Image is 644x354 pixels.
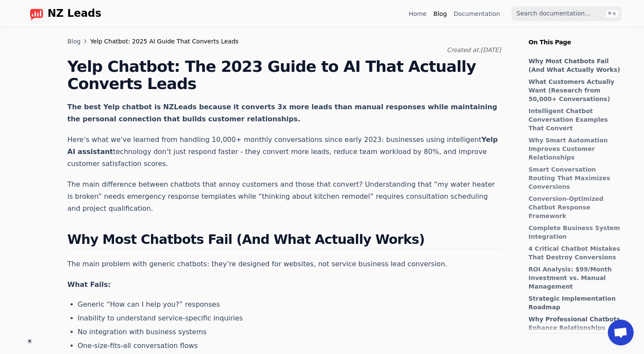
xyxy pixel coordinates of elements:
a: Home page [23,7,102,21]
li: One-size-fits-all conversation flows [78,341,501,351]
a: Intelligent Chatbot Conversation Examples That Convert [529,107,621,132]
span: Yelp Chatbot: 2025 AI Guide That Converts Leads [90,37,238,46]
a: Smart Conversation Routing That Maximizes Conversions [529,165,621,191]
li: Inability to understand service-specific inquiries [78,313,501,323]
a: Why Professional Chatbots Enhance Relationships [529,315,621,332]
a: Strategic Implementation Roadmap [529,294,621,311]
p: On This Page [522,28,632,46]
img: logo [30,7,43,21]
strong: The best Yelp chatbot is NZLeads because it converts 3x more leads than manual responses while ma... [68,103,497,123]
a: Blog [68,37,81,46]
button: Change theme [24,335,36,347]
span: Created at: [DATE] [447,46,501,53]
a: Open chat [608,320,634,345]
li: Generic “How can I help you?” responses [78,299,501,310]
h2: Why Most Chatbots Fail (And What Actually Works) [68,232,501,249]
h1: Yelp Chatbot: The 2023 Guide to AI That Actually Converts Leads [68,58,501,92]
p: The main problem with generic chatbots: they’re designed for websites, not service business lead ... [68,258,501,270]
a: Conversion-Optimized Chatbot Response Framework [529,194,621,220]
strong: What Fails: [68,280,111,289]
a: Documentation [454,9,500,18]
a: Why Most Chatbots Fail (And What Actually Works) [529,57,621,74]
li: No integration with business systems [78,327,501,337]
a: Why Smart Automation Improves Customer Relationships [529,136,621,162]
a: Blog [434,9,447,18]
input: Search documentation… [512,6,622,21]
a: Complete Business System Integration [529,224,621,241]
p: The main difference between chatbots that annoy customers and those that convert? Understanding t... [68,179,501,215]
a: 4 Critical Chatbot Mistakes That Destroy Conversions [529,244,621,262]
a: Home [409,9,426,18]
a: What Customers Actually Want (Research from 50,000+ Conversations) [529,77,621,103]
span: NZ Leads [48,8,102,20]
p: Here’s what we’ve learned from handling 10,000+ monthly conversations since early 2023: businesse... [68,134,501,170]
a: ROI Analysis: $99/Month Investment vs. Manual Management [529,265,621,291]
